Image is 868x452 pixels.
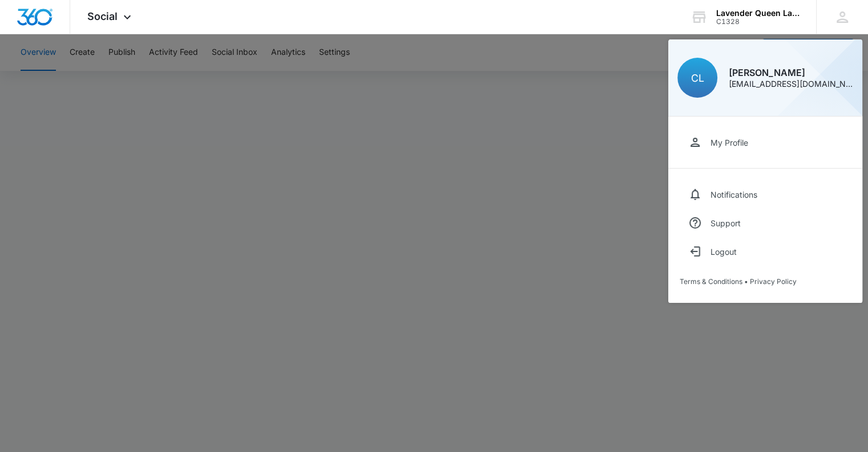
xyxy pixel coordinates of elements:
div: • [680,277,851,286]
div: Logout [710,247,737,257]
div: Notifications [710,190,757,199]
a: Support [680,209,851,237]
button: Logout [680,237,851,266]
a: My Profile [680,128,851,157]
span: Social [87,10,118,22]
div: [EMAIL_ADDRESS][DOMAIN_NAME] [729,80,853,88]
a: Notifications [680,180,851,209]
span: CL [691,72,704,84]
div: [PERSON_NAME] [729,68,853,77]
div: account name [716,9,800,18]
a: Terms & Conditions [680,277,742,286]
a: Privacy Policy [750,277,797,286]
div: Support [710,218,741,228]
div: account id [716,18,800,26]
div: My Profile [710,138,748,147]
